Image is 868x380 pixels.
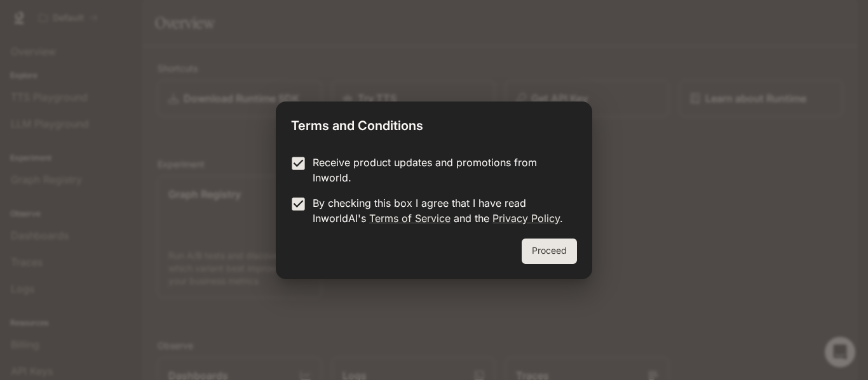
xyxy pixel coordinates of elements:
p: By checking this box I agree that I have read InworldAI's and the . [313,195,567,226]
p: Receive product updates and promotions from Inworld. [313,155,567,185]
a: Terms of Service [369,212,451,225]
a: Privacy Policy [492,212,560,225]
h2: Terms and Conditions [276,102,592,145]
button: Proceed [522,239,577,264]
